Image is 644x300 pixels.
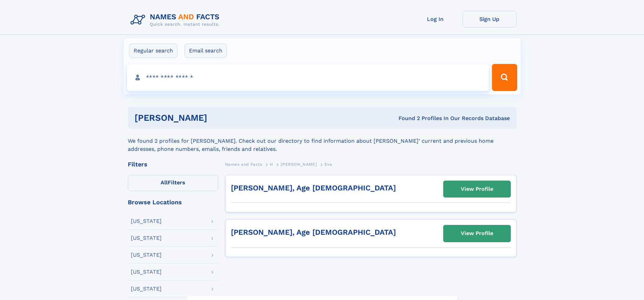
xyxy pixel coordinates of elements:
a: [PERSON_NAME] [281,160,317,168]
div: [US_STATE] [131,269,162,275]
label: Regular search [129,44,177,58]
span: [PERSON_NAME] [281,162,317,167]
div: View Profile [461,226,493,241]
a: [PERSON_NAME], Age [DEMOGRAPHIC_DATA] [231,228,396,236]
div: [US_STATE] [131,235,162,241]
div: Filters [128,161,218,167]
a: View Profile [444,225,510,241]
span: H [270,162,273,167]
a: Sign Up [462,11,517,27]
span: All [161,179,168,186]
a: Log In [408,11,462,27]
label: Email search [185,44,227,58]
a: View Profile [444,181,510,197]
a: H [270,160,273,168]
a: [PERSON_NAME], Age [DEMOGRAPHIC_DATA] [231,184,396,192]
div: Found 2 Profiles In Our Records Database [303,115,510,122]
span: Eva [325,162,332,167]
div: View Profile [461,181,493,197]
div: [US_STATE] [131,218,162,224]
div: Browse Locations [128,199,218,205]
button: Search Button [492,64,517,91]
label: Filters [128,175,218,191]
img: Logo Names and Facts [128,11,225,29]
div: [US_STATE] [131,286,162,292]
div: We found 2 profiles for [PERSON_NAME]. Check out our directory to find information about [PERSON_... [128,129,517,153]
input: search input [127,64,489,91]
div: [US_STATE] [131,252,162,258]
a: Names and Facts [225,160,262,168]
h1: [PERSON_NAME] [135,114,303,122]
